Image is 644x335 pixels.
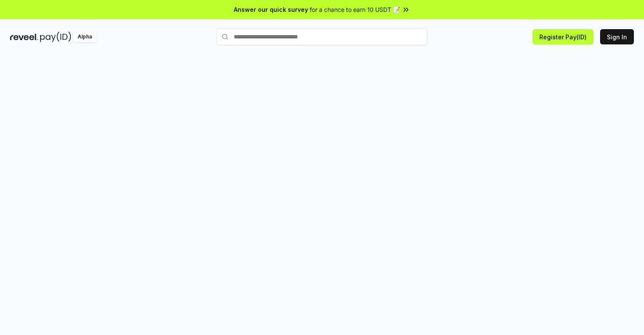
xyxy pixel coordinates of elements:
[310,5,400,14] span: for a chance to earn 10 USDT 📝
[40,32,71,42] img: pay_id
[533,29,593,44] button: Register Pay(ID)
[10,32,38,42] img: reveel_dark
[234,5,308,14] span: Answer our quick survey
[600,29,634,44] button: Sign In
[73,32,97,42] div: Alpha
